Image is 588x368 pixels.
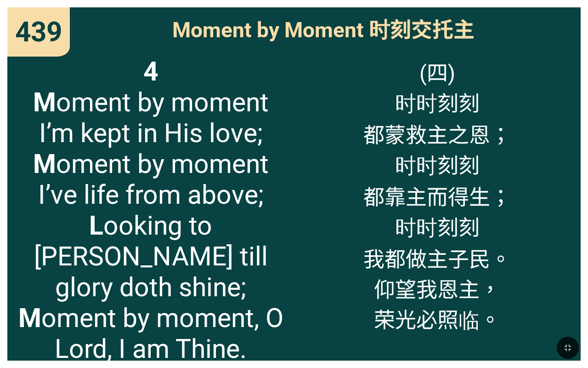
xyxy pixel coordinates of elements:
[15,56,287,364] span: oment by moment I’m kept in His love; oment by moment I’ve life from above; ooking to [PERSON_NAM...
[15,16,62,48] span: 439
[89,210,103,241] b: L
[33,149,56,179] b: M
[143,56,158,87] b: 4
[363,56,511,335] span: (四) 时时刻刻 都蒙救主之恩； 时时刻刻 都靠主而得生； 时时刻刻 我都做主子民。 仰望我恩主， 荣光必照临。
[33,87,56,118] b: M
[172,13,475,45] span: Moment by Moment 时刻交托主
[18,303,41,333] b: M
